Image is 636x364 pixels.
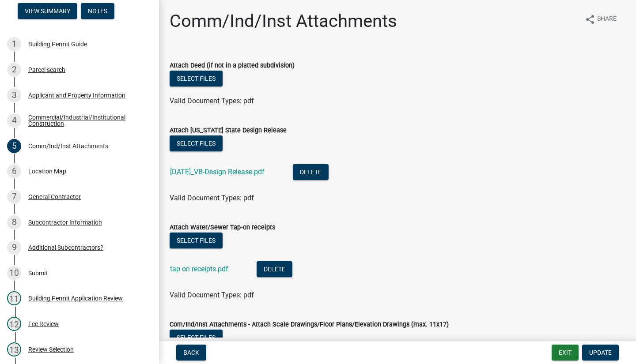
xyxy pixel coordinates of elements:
[7,266,21,280] div: 10
[170,63,295,69] label: Attach Deed (if not in a platted subdivision)
[170,330,223,345] button: Select files
[7,113,21,128] div: 4
[28,67,65,73] div: Parcel search
[170,194,254,202] span: Valid Document Types: pdf
[7,139,21,153] div: 5
[170,168,265,176] a: [DATE]_VB-Design Release.pdf
[28,114,145,127] div: Commercial/Industrial/Institutional Construction
[28,244,103,251] div: Additional Subcontractors?
[170,128,287,134] label: Attach [US_STATE] State Design Release
[81,3,114,19] button: Notes
[170,97,254,105] span: Valid Document Types: pdf
[28,295,123,301] div: Building Permit Application Review
[7,164,21,178] div: 6
[170,11,397,32] h1: Comm/Ind/Inst Attachments
[28,270,48,276] div: Submit
[170,265,228,273] a: tap on receipts.pdf
[582,345,619,360] button: Update
[170,233,223,248] button: Select files
[293,169,329,177] wm-modal-confirm: Delete Document
[170,322,449,328] label: Com/Ind/Inst Attachments - Attach Scale Drawings/Floor Plans/Elevation Drawings (max. 11x17)
[176,345,206,360] button: Back
[18,3,77,19] button: View Summary
[7,240,21,255] div: 9
[597,14,617,25] span: Share
[170,225,275,231] label: Attach Water/Sewer Tap‐on receipts
[257,261,292,277] button: Delete
[28,346,74,353] div: Review Selection
[7,37,21,51] div: 1
[170,291,254,299] span: Valid Document Types: pdf
[7,88,21,102] div: 3
[28,168,66,174] div: Location Map
[293,164,329,180] button: Delete
[28,92,125,98] div: Applicant and Property Information
[28,321,59,327] div: Fee Review
[183,349,199,356] span: Back
[589,349,612,356] span: Update
[7,342,21,356] div: 13
[28,194,81,200] div: General Contractor
[585,14,595,25] i: share
[28,41,87,47] div: Building Permit Guide
[170,71,223,86] button: Select files
[7,291,21,305] div: 11
[170,135,223,151] button: Select files
[7,190,21,204] div: 7
[18,8,77,15] wm-modal-confirm: Summary
[552,345,579,360] button: Exit
[28,219,102,225] div: Subcontractor Information
[578,11,624,28] button: shareShare
[7,215,21,229] div: 8
[28,143,108,149] div: Comm/Ind/Inst Attachments
[81,8,114,15] wm-modal-confirm: Notes
[7,63,21,77] div: 2
[7,317,21,331] div: 12
[257,266,292,274] wm-modal-confirm: Delete Document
